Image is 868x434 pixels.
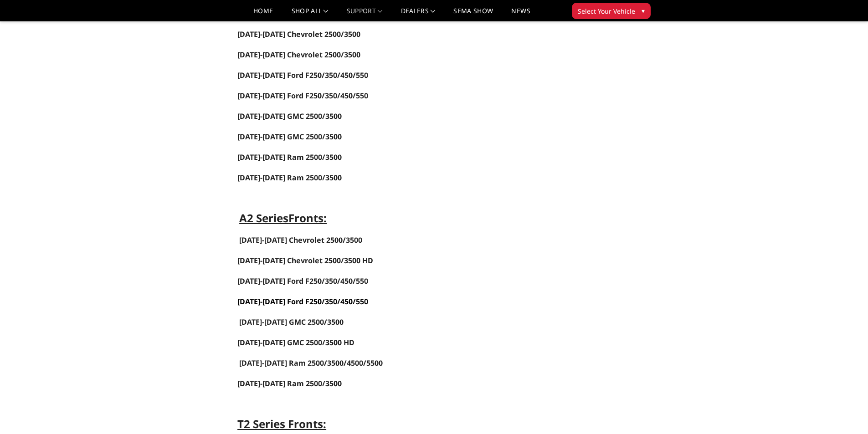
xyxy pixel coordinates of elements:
[237,174,342,182] a: [DATE]-[DATE] Ram 2500/3500
[239,358,383,368] a: [DATE]-[DATE] Ram 2500/3500/4500/5500
[822,390,868,434] iframe: Chat Widget
[401,8,436,21] a: Dealers
[237,152,342,162] a: [DATE]-[DATE] Ram 2500/3500
[237,255,373,266] span: [DATE]-[DATE] Chevrolet 2500/3500 HD
[237,91,368,101] a: [DATE]-[DATE] Ford F250/350/450/550
[237,111,342,121] a: [DATE]-[DATE] GMC 2500/3500
[253,8,273,21] a: Home
[237,337,354,347] span: [DATE]-[DATE] GMC 2500/3500 HD
[237,296,368,306] a: [DATE]-[DATE] Ford F250/350/450/550
[292,8,329,21] a: shop all
[237,379,342,388] a: [DATE]-[DATE] Ram 2500/3500
[347,8,383,21] a: Support
[237,70,368,80] a: [DATE]-[DATE] Ford F250/350/450/550
[288,210,324,225] strong: Fronts
[237,132,342,142] a: [DATE]-[DATE] GMC 2500/3500
[239,210,327,225] strong: A2 Series :
[237,173,342,183] span: [DATE]-[DATE] Ram 2500/3500
[237,50,360,60] a: [DATE]-[DATE] Chevrolet 2500/3500
[237,416,326,431] strong: T2 Series Fronts:
[239,317,344,327] a: [DATE]-[DATE] GMC 2500/3500
[642,6,645,15] span: ▾
[237,378,342,388] span: [DATE]-[DATE] Ram 2500/3500
[239,235,362,245] a: [DATE]-[DATE] Chevrolet 2500/3500
[578,6,635,16] span: Select Your Vehicle
[453,8,493,21] a: SEMA Show
[572,3,651,19] button: Select Your Vehicle
[237,276,368,286] a: [DATE]-[DATE] Ford F250/350/450/550
[237,256,373,265] a: [DATE]-[DATE] Chevrolet 2500/3500 HD
[237,338,354,347] a: [DATE]-[DATE] GMC 2500/3500 HD
[237,29,360,39] a: [DATE]-[DATE] Chevrolet 2500/3500
[511,8,530,21] a: News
